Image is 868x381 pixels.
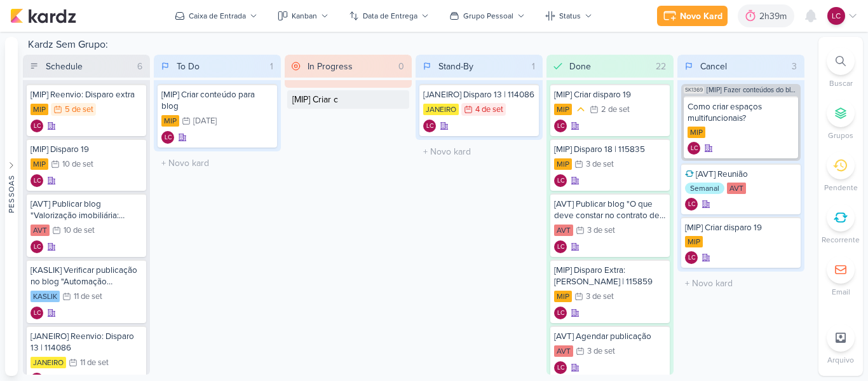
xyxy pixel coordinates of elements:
[829,78,853,89] p: Buscar
[651,60,671,73] div: 22
[832,286,850,298] p: Email
[31,104,48,115] div: MIP
[5,37,18,376] button: Pessoas
[554,361,567,374] div: Laís Costa
[688,202,695,208] p: LC
[6,174,17,212] div: Pessoas
[31,291,60,302] div: KASLIK
[818,47,863,89] li: Ctrl + F
[557,310,564,317] p: LC
[161,115,179,127] div: MIP
[156,154,278,172] input: + Novo kard
[423,120,436,132] div: Laís Costa
[554,120,567,132] div: Criador(a): Laís Costa
[824,182,858,193] p: Pendente
[34,310,41,317] p: LC
[685,183,724,194] div: Semanal
[557,123,564,130] p: LC
[34,244,41,251] p: LC
[554,240,567,253] div: Laís Costa
[828,130,853,141] p: Grupos
[657,6,728,26] button: Novo Kard
[688,255,695,261] p: LC
[680,10,722,23] div: Novo Kard
[685,198,698,211] div: Laís Costa
[685,251,698,264] div: Laís Costa
[554,174,567,187] div: Criador(a): Laís Costa
[685,222,797,233] div: [MIP] Criar disparo 19
[475,106,503,114] div: 4 de set
[31,144,142,155] div: [MIP] Disparo 19
[161,131,174,144] div: Laís Costa
[31,265,142,287] div: [KASLIK] Verificar publicação no blog "Automação residencial..."
[707,87,798,94] span: [MIP] Fazer conteúdos do blog de MIP (Setembro e Outubro)
[418,142,540,161] input: + Novo kard
[10,8,76,24] img: kardz.app
[587,226,615,235] div: 3 de set
[31,357,66,368] div: JANEIRO
[727,183,746,194] div: AVT
[31,198,142,221] div: [AVT] Publicar blog "Valorização imobiliária: Como construir e decorar pensando no futuro"
[557,365,564,371] p: LC
[827,354,854,366] p: Arquivo
[31,240,43,253] div: Laís Costa
[554,265,666,287] div: [MIP] Disparo Extra: Martim Cobertura | 115859
[554,198,666,221] div: [AVT] Publicar blog "O que deve constar no contrato de financiamento?"
[161,89,273,112] div: [MIP] Criar conteúdo para blog
[34,178,41,184] p: LC
[685,236,703,247] div: MIP
[31,240,43,253] div: Criador(a): Laís Costa
[688,101,794,124] div: Como criar espaços multifuncionais?
[601,106,630,114] div: 2 de set
[586,293,614,301] div: 3 de set
[688,142,700,155] div: Criador(a): Laís Costa
[685,169,797,180] div: [AVT] Reunião
[685,251,698,264] div: Criador(a): Laís Costa
[554,144,666,155] div: [MIP] Disparo 18 | 115835
[554,307,567,319] div: Laís Costa
[31,120,43,132] div: Laís Costa
[426,123,433,130] p: LC
[554,174,567,187] div: Laís Costa
[554,291,572,302] div: MIP
[423,89,535,100] div: [JANEIRO] Disparo 13 | 114086
[684,87,704,94] span: SK1369
[74,293,102,301] div: 11 de set
[31,307,43,319] div: Laís Costa
[787,60,802,73] div: 3
[554,120,567,132] div: Laís Costa
[554,104,572,115] div: MIP
[554,345,573,357] div: AVT
[31,307,43,319] div: Criador(a): Laís Costa
[832,10,841,22] p: LC
[31,174,43,187] div: Laís Costa
[586,160,614,169] div: 3 de set
[193,117,217,125] div: [DATE]
[759,10,790,23] div: 2h39m
[31,331,142,354] div: [JANEIRO] Reenvio: Disparo 13 | 114086
[587,347,615,356] div: 3 de set
[62,160,93,169] div: 10 de set
[31,225,50,236] div: AVT
[393,60,409,73] div: 0
[31,120,43,132] div: Criador(a): Laís Costa
[23,37,813,55] div: Kardz Sem Grupo:
[554,331,666,342] div: [AVT] Agendar publicação
[423,120,436,132] div: Criador(a): Laís Costa
[65,106,93,114] div: 5 de set
[557,178,564,184] p: LC
[688,142,700,155] div: Laís Costa
[691,146,698,152] p: LC
[527,60,540,73] div: 1
[31,89,142,100] div: [MIP] Reenvio: Disparo extra
[423,104,459,115] div: JANEIRO
[80,359,109,367] div: 11 de set
[554,361,567,374] div: Criador(a): Laís Costa
[31,158,48,170] div: MIP
[822,234,860,246] p: Recorrente
[680,274,802,293] input: + Novo kard
[165,135,172,141] p: LC
[827,7,845,25] div: Laís Costa
[554,240,567,253] div: Criador(a): Laís Costa
[287,90,409,109] input: + Novo kard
